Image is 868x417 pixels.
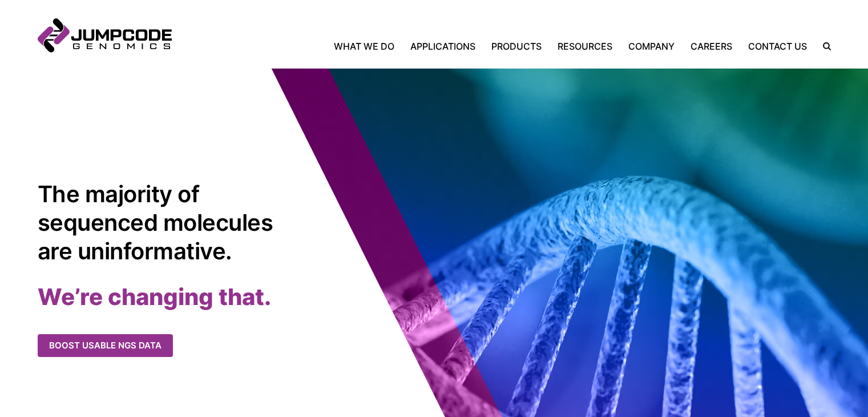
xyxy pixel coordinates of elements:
nav: Primary Navigation [172,39,815,53]
a: What We Do [334,39,402,53]
a: Boost usable NGS data [38,334,173,358]
label: Search the site. [815,42,831,50]
a: Contact Us [740,39,815,53]
a: Company [620,39,683,53]
a: Products [483,39,550,53]
a: Careers [683,39,740,53]
h1: The majority of sequenced molecules are uninformative. [38,180,280,266]
a: Resources [550,39,620,53]
h2: We’re changing that. [38,283,434,311]
a: Applications [402,39,483,53]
